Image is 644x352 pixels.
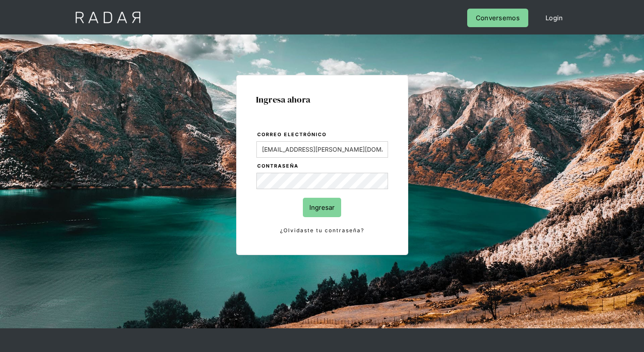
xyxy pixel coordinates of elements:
[537,9,572,27] a: Login
[256,130,388,235] form: Login Form
[467,9,528,27] a: Conversemos
[256,226,388,235] a: ¿Olvidaste tu contraseña?
[257,131,388,139] label: Correo electrónico
[256,141,388,158] input: bruce@wayne.com
[256,95,388,104] h1: Ingresa ahora
[303,198,341,217] input: Ingresar
[257,162,388,171] label: Contraseña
